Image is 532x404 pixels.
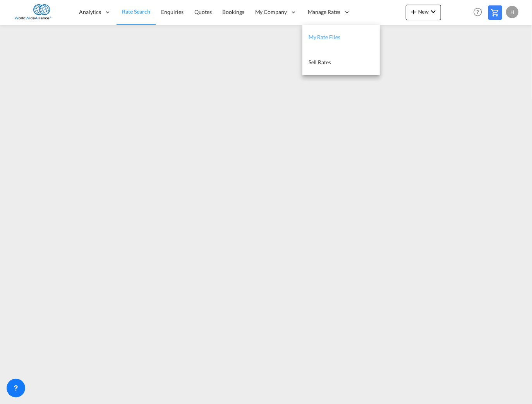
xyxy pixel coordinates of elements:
span: Manage Rates [308,8,341,16]
span: Rate Search [122,8,150,15]
div: H [506,6,518,18]
span: Quotes [194,9,211,15]
md-icon: icon-plus 400-fg [409,7,418,16]
md-icon: icon-chevron-down [429,7,438,16]
img: ccb731808cb111f0a964a961340171cb.png [12,3,64,21]
span: Help [471,5,484,19]
span: Analytics [79,8,101,16]
a: My Rate Files [302,25,380,50]
span: My Company [255,8,287,16]
button: icon-plus 400-fgNewicon-chevron-down [406,5,441,20]
span: Sell Rates [309,59,331,65]
span: New [409,9,438,15]
span: Bookings [223,9,244,15]
span: Enquiries [161,9,184,15]
div: Help [471,5,488,19]
a: Sell Rates [302,50,380,75]
span: My Rate Files [309,34,340,40]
